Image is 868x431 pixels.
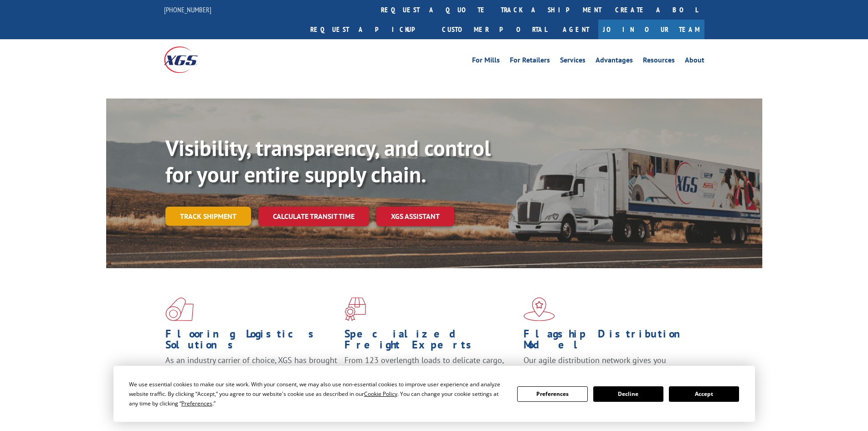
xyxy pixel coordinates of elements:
[344,328,517,355] h1: Specialized Freight Experts
[593,386,663,402] button: Decline
[510,57,550,67] a: For Retailers
[524,328,696,355] h1: Flagship Distribution Model
[560,57,586,67] a: Services
[524,355,691,376] span: Our agile distribution network gives you nationwide inventory management on demand.
[303,20,435,39] a: Request a pickup
[344,297,366,321] img: xgs-icon-focused-on-flooring-red
[376,207,454,226] a: XGS ASSISTANT
[517,386,587,402] button: Preferences
[596,57,633,67] a: Advantages
[165,134,491,188] b: Visibility, transparency, and control for your entire supply chain.
[165,355,337,387] span: As an industry carrier of choice, XGS has brought innovation and dedication to flooring logistics...
[165,297,194,321] img: xgs-icon-total-supply-chain-intelligence-red
[165,328,338,355] h1: Flooring Logistics Solutions
[554,20,598,39] a: Agent
[165,207,251,226] a: Track shipment
[364,390,397,398] span: Cookie Policy
[669,386,739,402] button: Accept
[643,57,675,67] a: Resources
[164,5,211,14] a: [PHONE_NUMBER]
[598,20,704,39] a: Join Our Team
[435,20,554,39] a: Customer Portal
[344,355,517,395] p: From 123 overlength loads to delicate cargo, our experienced staff knows the best way to move you...
[685,57,704,67] a: About
[181,400,212,407] span: Preferences
[524,297,555,321] img: xgs-icon-flagship-distribution-model-red
[258,207,369,226] a: Calculate transit time
[472,57,500,67] a: For Mills
[129,379,506,408] div: We use essential cookies to make our site work. With your consent, we may also use non-essential ...
[113,366,755,422] div: Cookie Consent Prompt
